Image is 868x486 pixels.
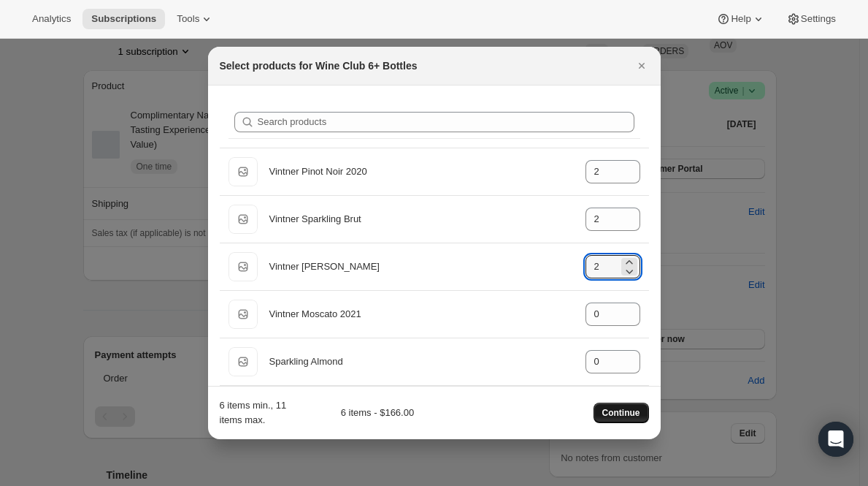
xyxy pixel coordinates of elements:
[602,407,640,419] span: Continue
[168,9,223,29] button: Tools
[269,354,574,369] div: Sparkling Almond
[801,13,836,25] span: Settings
[818,422,853,457] div: Open Intercom Messenger
[269,212,574,227] div: Vintner Sparkling Brut
[269,164,574,179] div: Vintner Pinot Noir 2020
[731,13,750,25] span: Help
[296,406,414,420] div: 6 items - $166.00
[707,9,774,29] button: Help
[220,398,290,428] div: 6 items min., 11 items max.
[220,58,418,73] h2: Select products for Wine Club 6+ Bottles
[23,9,80,29] button: Analytics
[32,13,71,25] span: Analytics
[269,307,574,322] div: Vintner Moscato 2021
[82,9,165,29] button: Subscriptions
[258,112,634,132] input: Search products
[91,13,156,25] span: Subscriptions
[777,9,845,29] button: Settings
[631,56,652,76] button: Close
[594,403,649,423] button: Continue
[269,259,574,274] div: Vintner [PERSON_NAME]
[177,13,199,25] span: Tools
